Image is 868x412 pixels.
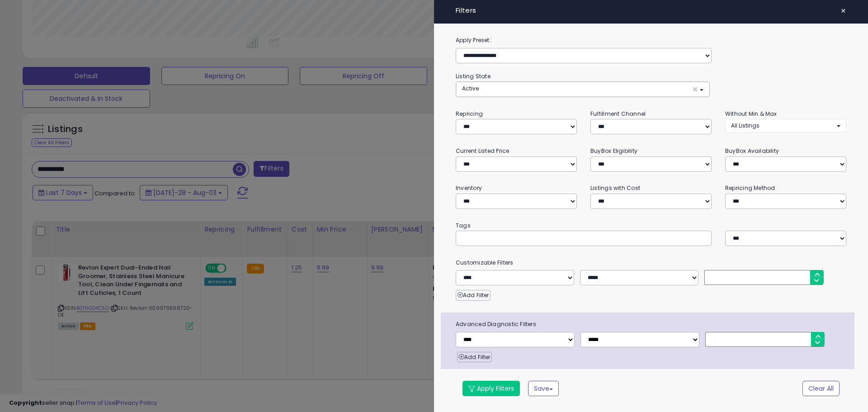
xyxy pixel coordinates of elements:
[837,5,850,17] button: ×
[456,110,483,118] small: Repricing
[692,85,698,94] span: ×
[725,184,775,192] small: Repricing Method
[456,72,491,80] small: Listing State
[590,184,640,192] small: Listings with Cost
[528,381,559,396] button: Save
[456,184,482,192] small: Inventory
[462,85,479,92] span: Active
[725,119,846,132] button: All Listings
[449,35,853,45] label: Apply Preset:
[590,147,637,155] small: BuyBox Eligibility
[725,147,779,155] small: BuyBox Availability
[462,381,520,396] button: Apply Filters
[456,7,846,14] h4: Filters
[449,319,854,329] span: Advanced Diagnostic Filters
[731,122,759,129] span: All Listings
[457,352,492,363] button: Add Filter
[590,110,646,118] small: Fulfillment Channel
[840,5,846,17] span: ×
[449,221,853,231] small: Tags
[456,147,509,155] small: Current Listed Price
[456,290,491,301] button: Add Filter
[725,110,777,118] small: Without Min & Max
[456,82,709,97] button: Active ×
[449,258,853,268] small: Customizable Filters
[802,381,840,396] button: Clear All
